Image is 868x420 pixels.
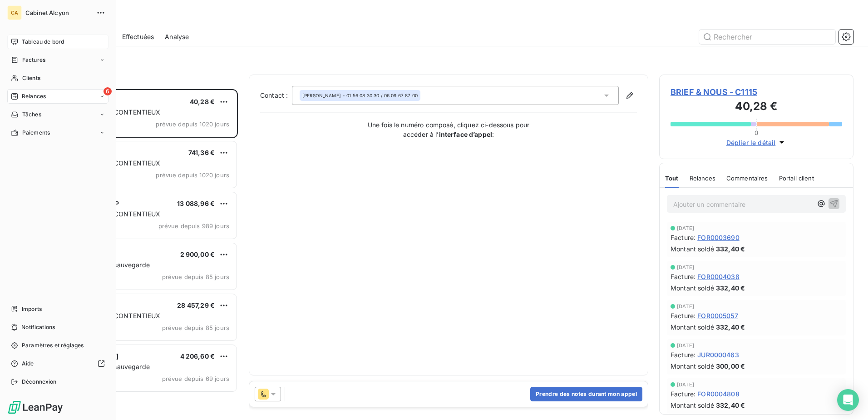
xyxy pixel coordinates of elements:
span: Analyse [165,32,189,41]
span: Déconnexion [22,378,57,386]
span: FOR0005057 [697,311,738,320]
span: [DATE] [677,265,694,270]
span: Paiements [22,129,50,137]
span: Facture : [671,272,695,281]
span: Montant soldé [671,244,714,254]
div: Open Intercom Messenger [837,389,859,411]
span: Facture : [671,389,695,399]
span: 332,40 € [716,322,745,332]
span: [DATE] [677,225,694,231]
span: prévue depuis 69 jours [162,375,229,382]
span: prévue depuis 1020 jours [156,120,229,128]
div: grid [44,89,238,420]
span: Montant soldé [671,283,714,293]
span: Cabinet Alcyon [25,9,91,16]
span: Montant soldé [671,361,714,371]
span: 0 [755,129,758,136]
span: 332,40 € [716,244,745,254]
p: Une fois le numéro composé, cliquez ci-dessous pour accéder à l’ : [358,120,539,139]
span: Montant soldé [671,322,714,332]
img: Logo LeanPay [7,400,64,415]
div: - 01 56 08 30 30 / 06 09 67 87 00 [302,92,418,99]
span: 741,36 € [188,149,215,156]
div: CA [7,5,22,20]
span: Tout [665,175,679,182]
input: Rechercher [699,30,835,44]
span: Déplier le détail [726,138,776,147]
span: [DATE] [677,343,694,348]
label: Contact : [260,91,292,100]
span: prévue depuis 85 jours [162,273,229,280]
span: 332,40 € [716,400,745,410]
span: JUR0000463 [697,350,739,360]
span: 6 [104,87,112,95]
span: FOR0004808 [697,389,740,399]
span: Facture : [671,311,695,320]
span: Montant soldé [671,400,714,410]
span: 4 206,60 € [180,352,215,360]
span: Facture : [671,350,695,360]
span: BRIEF & NOUS - C1115 [671,86,842,98]
span: Notifications [21,323,55,331]
span: 13 088,96 € [177,200,215,207]
span: [DATE] [677,304,694,309]
strong: interface d’appel [439,130,493,138]
span: 28 457,29 € [177,301,215,309]
a: Aide [7,356,108,371]
span: prévue depuis 989 jours [158,222,229,230]
button: Prendre des notes durant mon appel [530,387,642,401]
span: 40,28 € [190,98,215,105]
span: Plan de relance sauvegarde [65,363,150,370]
button: Déplier le détail [724,137,789,148]
h3: 40,28 € [671,98,842,116]
span: 300,00 € [716,361,745,371]
span: FOR0004038 [697,272,740,281]
span: Tableau de bord [22,38,64,46]
span: prévue depuis 85 jours [162,324,229,331]
span: prévue depuis 1020 jours [156,171,229,179]
span: Relances [690,175,715,182]
span: Effectuées [122,32,154,41]
span: Aide [22,360,34,368]
span: 332,40 € [716,283,745,293]
span: Portail client [779,175,814,182]
span: Relances [22,92,46,100]
span: 2 900,00 € [180,250,215,258]
span: Imports [22,305,42,313]
span: Commentaires [726,175,768,182]
span: FOR0003690 [697,233,740,242]
span: Paramètres et réglages [22,341,84,350]
span: [PERSON_NAME] [302,92,341,99]
span: Factures [22,56,45,64]
span: Plan de relance sauvegarde [65,261,150,269]
span: [DATE] [677,382,694,387]
span: Facture : [671,233,695,242]
span: Clients [22,74,40,82]
span: Tâches [22,110,41,119]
